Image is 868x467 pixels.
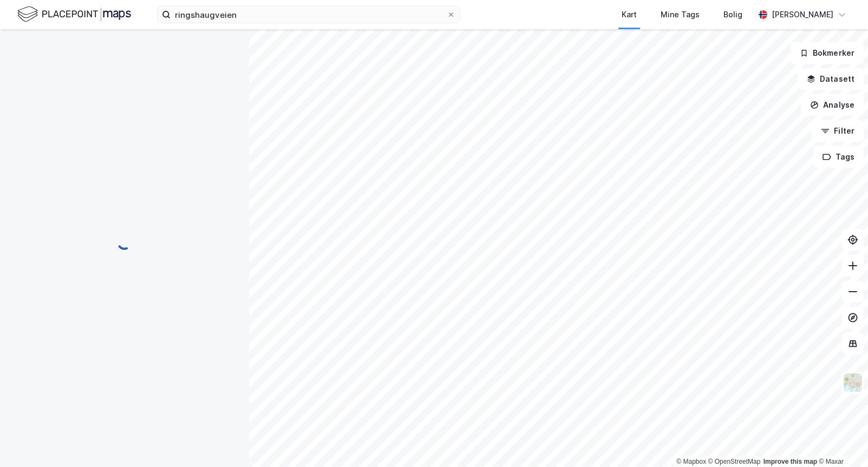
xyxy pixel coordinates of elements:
button: Filter [812,120,864,142]
a: Mapbox [676,458,706,465]
button: Tags [813,146,864,168]
button: Analyse [801,94,864,116]
img: Z [843,372,863,393]
input: Søk på adresse, matrikkel, gårdeiere, leietakere eller personer [171,6,447,23]
a: OpenStreetMap [708,458,761,465]
img: spinner.a6d8c91a73a9ac5275cf975e30b51cfb.svg [116,233,133,251]
div: Bolig [723,8,742,21]
a: Improve this map [763,458,817,465]
button: Datasett [798,68,864,90]
div: [PERSON_NAME] [772,8,833,21]
button: Bokmerker [791,42,864,64]
img: logo.f888ab2527a4732fd821a326f86c7f29.svg [17,5,131,24]
iframe: Chat Widget [814,415,868,467]
div: Kontrollprogram for chat [814,415,868,467]
div: Mine Tags [661,8,700,21]
div: Kart [622,8,637,21]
